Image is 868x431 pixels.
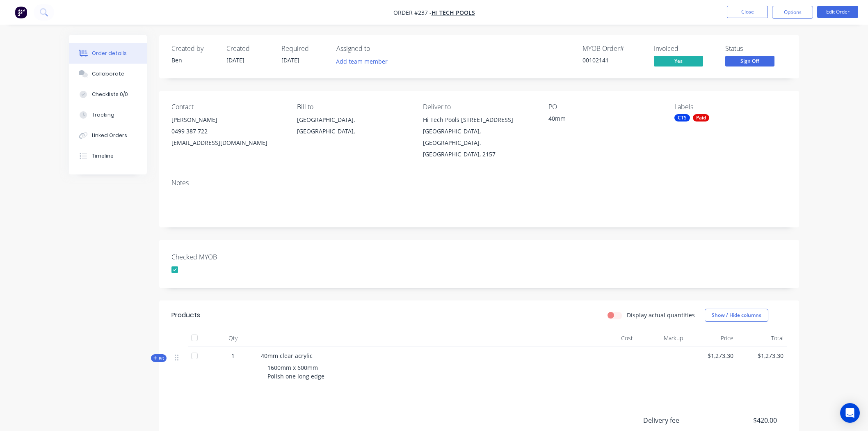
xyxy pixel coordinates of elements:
div: [PERSON_NAME] [171,114,284,126]
div: Hi Tech Pools [STREET_ADDRESS][GEOGRAPHIC_DATA], [GEOGRAPHIC_DATA], [GEOGRAPHIC_DATA], 2157 [423,114,535,160]
div: Required [281,45,327,53]
span: Delivery fee [643,415,716,425]
span: Kit [153,355,164,361]
label: Checked MYOB [171,252,274,262]
div: 40mm [548,114,651,126]
button: Linked Orders [69,125,147,146]
a: Hi Tech Pools [432,9,475,16]
span: 40mm clear acrylic [261,352,313,360]
div: Bill to [297,103,409,111]
div: [PERSON_NAME]0499 387 722[EMAIL_ADDRESS][DOMAIN_NAME] [171,114,284,149]
div: Qty [208,330,258,346]
button: Order details [69,43,147,64]
div: [GEOGRAPHIC_DATA], [GEOGRAPHIC_DATA], [GEOGRAPHIC_DATA], 2157 [423,126,535,160]
span: Yes [654,56,703,66]
span: $420.00 [716,415,777,425]
div: Labels [674,103,787,111]
button: Checklists 0/0 [69,84,147,105]
div: Ben [171,56,217,64]
div: Open Intercom Messenger [840,403,860,423]
label: Display actual quantities [627,311,695,319]
div: Created by [171,45,217,53]
span: 1600mm x 600mm Polish one long edge [267,364,324,380]
div: Order details [92,50,127,57]
button: Add team member [336,56,392,67]
span: $1,273.30 [690,351,733,360]
span: Sign Off [725,56,774,66]
div: CTS [674,114,690,122]
div: Paid [693,114,709,122]
div: Markup [636,330,687,346]
div: Price [686,330,737,346]
span: [DATE] [281,56,299,64]
div: Total [737,330,787,346]
button: Tracking [69,105,147,125]
div: Status [725,45,787,53]
span: Order #237 - [393,9,432,16]
div: Timeline [92,152,114,160]
div: MYOB Order # [582,45,644,53]
div: Cost [586,330,636,346]
div: Products [171,310,200,320]
div: 00102141 [582,56,644,64]
span: [DATE] [226,56,244,64]
div: Checklists 0/0 [92,91,128,98]
div: Deliver to [423,103,535,111]
button: Edit Order [817,6,858,18]
div: Collaborate [92,70,124,78]
div: Assigned to [336,45,418,53]
button: Add team member [332,56,392,67]
div: Invoiced [654,45,715,53]
button: Close [727,6,768,18]
button: Collaborate [69,64,147,84]
div: Hi Tech Pools [STREET_ADDRESS] [423,114,535,126]
div: [GEOGRAPHIC_DATA], [GEOGRAPHIC_DATA], [297,114,409,140]
div: 0499 387 722 [171,126,284,137]
div: Contact [171,103,284,111]
div: [EMAIL_ADDRESS][DOMAIN_NAME] [171,137,284,149]
span: $1,273.30 [740,351,784,360]
button: Options [772,6,813,19]
button: Sign Off [725,56,774,68]
button: Show / Hide columns [705,309,768,322]
div: Notes [171,179,787,187]
span: 1 [231,351,235,360]
div: [GEOGRAPHIC_DATA], [GEOGRAPHIC_DATA], [297,114,409,137]
button: Timeline [69,146,147,166]
div: Kit [151,354,167,362]
div: Created [226,45,272,53]
div: PO [548,103,661,111]
div: Linked Orders [92,132,127,139]
img: Factory [15,6,27,18]
div: Tracking [92,111,114,119]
